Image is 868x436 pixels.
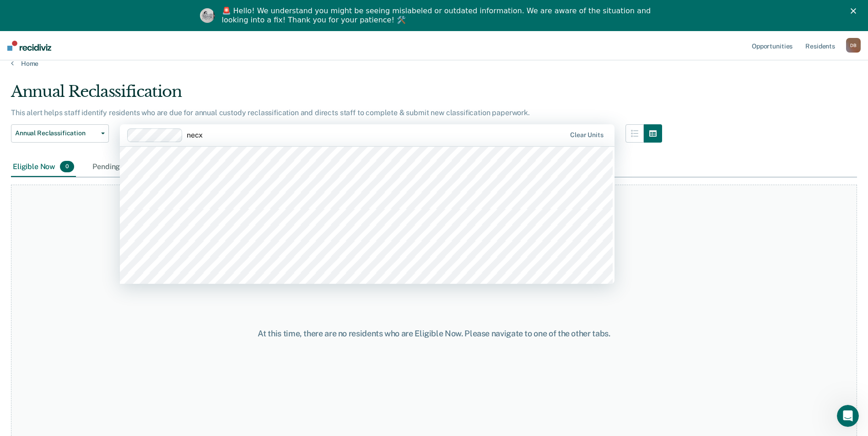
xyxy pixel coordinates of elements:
button: DB [846,38,861,53]
div: 🚨 Hello! We understand you might be seeing mislabeled or outdated information. We are aware of th... [222,6,654,25]
div: Eligible Now0 [11,157,76,177]
div: Clear units [570,131,604,139]
iframe: Intercom live chat [837,405,859,427]
div: Close [851,8,860,14]
a: Home [11,59,857,68]
span: Annual Reclassification [15,129,97,137]
img: Recidiviz [7,41,51,51]
div: Pending0 [91,157,140,177]
div: At this time, there are no residents who are Eligible Now. Please navigate to one of the other tabs. [223,329,646,339]
span: 0 [60,161,74,173]
div: Annual Reclassification [11,82,662,108]
img: Profile image for Kim [200,8,215,23]
div: D B [846,38,861,53]
p: This alert helps staff identify residents who are due for annual custody reclassification and dir... [11,108,530,117]
a: Opportunities [750,31,794,60]
button: Annual Reclassification [11,124,109,143]
a: Residents [803,31,837,60]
